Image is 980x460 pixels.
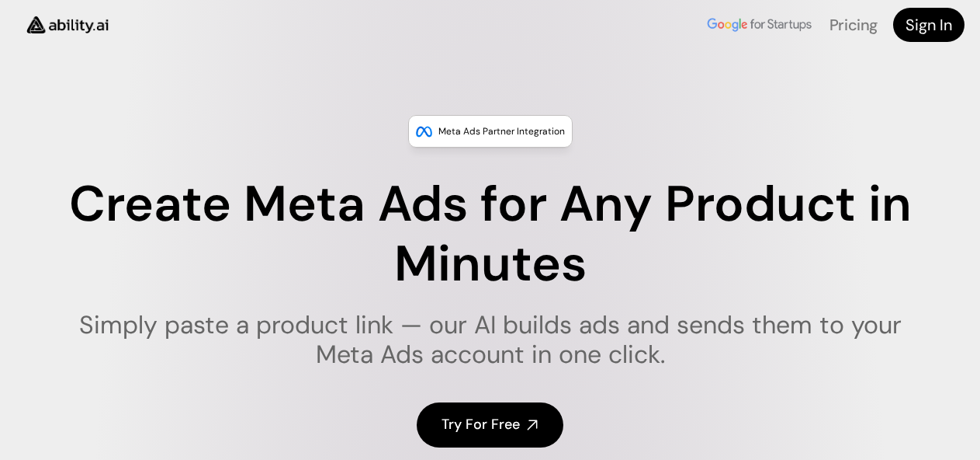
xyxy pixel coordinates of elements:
[49,310,931,370] h1: Simply paste a product link — our AI builds ads and sends them to your Meta Ads account in one cl...
[442,415,520,434] h4: Try For Free
[49,175,931,294] h1: Create Meta Ads for Any Product in Minutes
[893,8,964,42] a: Sign In
[438,124,565,139] p: Meta Ads Partner Integration
[417,402,563,447] a: Try For Free
[829,15,878,35] a: Pricing
[906,14,952,36] h4: Sign In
